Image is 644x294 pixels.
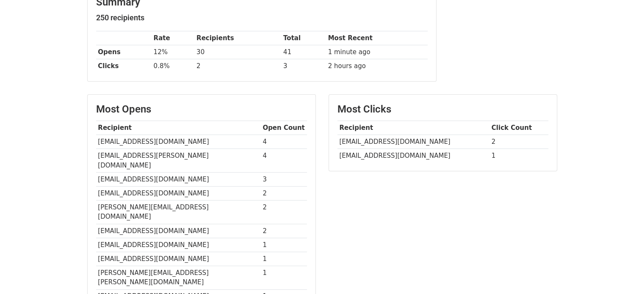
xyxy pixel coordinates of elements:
td: [EMAIL_ADDRESS][DOMAIN_NAME] [96,224,261,238]
td: 30 [194,45,281,59]
td: 3 [281,59,326,73]
td: [EMAIL_ADDRESS][PERSON_NAME][DOMAIN_NAME] [96,149,261,173]
th: Total [281,31,326,45]
th: Open Count [261,121,307,135]
td: [EMAIL_ADDRESS][DOMAIN_NAME] [96,172,261,186]
td: 2 [261,187,307,201]
td: [EMAIL_ADDRESS][DOMAIN_NAME] [96,252,261,266]
th: Clicks [96,59,152,73]
td: 4 [261,149,307,173]
td: [PERSON_NAME][EMAIL_ADDRESS][PERSON_NAME][DOMAIN_NAME] [96,266,261,290]
td: [EMAIL_ADDRESS][DOMAIN_NAME] [96,187,261,201]
h3: Most Clicks [337,103,548,115]
th: Recipient [96,121,261,135]
td: 1 minute ago [326,45,428,59]
td: 1 [261,252,307,266]
td: 2 [261,224,307,238]
td: 4 [261,135,307,149]
td: 1 [261,238,307,252]
td: 41 [281,45,326,59]
td: [PERSON_NAME][EMAIL_ADDRESS][DOMAIN_NAME] [96,201,261,224]
td: 1 [489,149,548,163]
th: Click Count [489,121,548,135]
td: 2 [194,59,281,73]
td: 12% [152,45,195,59]
td: [EMAIL_ADDRESS][DOMAIN_NAME] [337,149,489,163]
td: [EMAIL_ADDRESS][DOMAIN_NAME] [96,238,261,252]
td: 3 [261,172,307,186]
td: 1 [261,266,307,290]
th: Recipient [337,121,489,135]
div: Widget de chat [602,253,644,294]
th: Recipients [194,31,281,45]
th: Most Recent [326,31,428,45]
td: [EMAIL_ADDRESS][DOMAIN_NAME] [96,135,261,149]
td: 2 hours ago [326,59,428,73]
td: 2 [261,201,307,224]
td: 2 [489,135,548,149]
iframe: Chat Widget [602,253,644,294]
td: [EMAIL_ADDRESS][DOMAIN_NAME] [337,135,489,149]
td: 0.8% [152,59,195,73]
th: Opens [96,45,152,59]
h3: Most Opens [96,103,307,115]
h5: 250 recipients [96,13,428,22]
th: Rate [152,31,195,45]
